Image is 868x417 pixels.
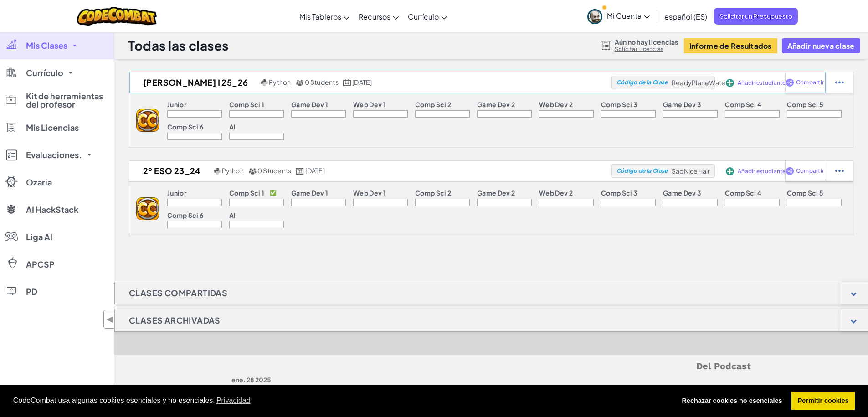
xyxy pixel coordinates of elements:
p: Comp Sci 4 [725,101,761,108]
p: Comp Sci 3 [601,101,637,108]
span: Recursos [359,12,390,21]
img: logo [136,109,159,132]
img: python.png [261,79,268,86]
p: Game Dev 2 [477,101,515,108]
img: IconAddStudents.svg [726,79,734,87]
span: Compartir [796,168,824,174]
span: Mis Clases [26,41,67,50]
p: AI [229,123,236,130]
p: Comp Sci 1 [229,101,264,108]
img: avatar [587,9,602,24]
span: Añadir estudiantes [738,80,789,86]
span: Código de la Clase [616,168,668,174]
img: calendar.svg [296,168,304,175]
span: ReadyPlaneWater [672,78,728,87]
a: Solicitar Licencias [615,46,678,53]
p: Game Dev 3 [663,101,701,108]
button: Añadir nueva clase [782,38,860,53]
img: IconShare_Purple.svg [786,167,794,175]
a: Mi Cuenta [583,2,654,31]
span: Currículo [408,12,439,21]
a: Currículo [403,4,452,29]
p: ✅ [270,189,277,196]
span: Ozaria [26,178,52,186]
span: Python [222,166,244,175]
span: Python [269,78,291,86]
p: Web Dev 1 [353,189,386,196]
span: 0 Students [305,78,339,86]
img: IconStudentEllipsis.svg [835,167,844,175]
a: Recursos [354,4,403,29]
p: Web Dev 1 [353,101,386,108]
span: Kit de herramientas del profesor [26,92,108,108]
h2: [PERSON_NAME] I 25_26 [129,76,259,89]
p: Game Dev 3 [663,189,701,196]
a: learn more about cookies [215,394,252,407]
span: CodeCombat usa algunas cookies esenciales y no esenciales. [13,394,668,407]
p: Comp Sci 3 [601,189,637,196]
img: IconShare_Purple.svg [786,78,794,87]
span: Añadir estudiantes [738,169,789,174]
span: ◀ [106,313,114,326]
a: [PERSON_NAME] I 25_26 Python 0 Students [DATE] [129,76,611,89]
img: logo [136,197,159,220]
span: [DATE] [352,78,372,86]
img: IconAddStudents.svg [726,167,734,175]
span: Aún no hay licencias [615,38,678,46]
div: ene. 28 2025 [231,373,484,386]
img: CodeCombat logo [77,7,157,26]
h1: Clases archivadas [115,309,235,332]
span: Código de la Clase [616,80,668,85]
span: AI HackStack [26,206,78,214]
p: Comp Sci 4 [725,189,761,196]
span: Liga AI [26,233,52,241]
span: Mi Cuenta [607,11,650,21]
span: Mis Licencias [26,124,79,132]
h5: Del Podcast [231,359,751,373]
p: Game Dev 2 [477,189,515,196]
p: Comp Sci 5 [787,101,823,108]
h2: 2º ESO 23_24 [129,164,212,178]
a: español (ES) [660,4,712,29]
button: Informe de Resultados [684,38,777,53]
img: MultipleUsers.png [248,168,257,175]
p: Comp Sci 5 [787,189,823,196]
span: Compartir [796,80,824,85]
img: IconStudentEllipsis.svg [835,78,844,87]
img: python.png [214,168,221,175]
p: Comp Sci 6 [167,123,203,130]
p: Comp Sci 2 [415,189,451,196]
p: Game Dev 1 [291,189,328,196]
a: deny cookies [676,392,788,410]
a: 2º ESO 23_24 Python 0 Students [DATE] [129,164,611,178]
p: Web Dev 2 [539,101,573,108]
span: [DATE] [305,166,325,175]
p: AI [229,211,236,219]
a: Mis Tableros [295,4,354,29]
p: Junior [167,101,186,108]
span: Currículo [26,69,63,77]
h1: Clases Compartidas [115,282,241,304]
span: SadNiceHair [672,167,710,175]
span: Mis Tableros [299,12,341,21]
p: Comp Sci 2 [415,101,451,108]
h1: Todas las clases [128,37,229,54]
a: allow cookies [791,392,855,410]
a: Solicitar un Presupuesto [714,8,798,25]
p: Comp Sci 1 [229,189,264,196]
span: Evaluaciones. [26,151,82,159]
p: Junior [167,189,186,196]
p: Comp Sci 6 [167,211,203,219]
span: 0 Students [257,166,291,175]
img: calendar.svg [343,79,351,86]
p: Web Dev 2 [539,189,573,196]
p: Game Dev 1 [291,101,328,108]
span: español (ES) [664,12,707,21]
img: MultipleUsers.png [296,79,304,86]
